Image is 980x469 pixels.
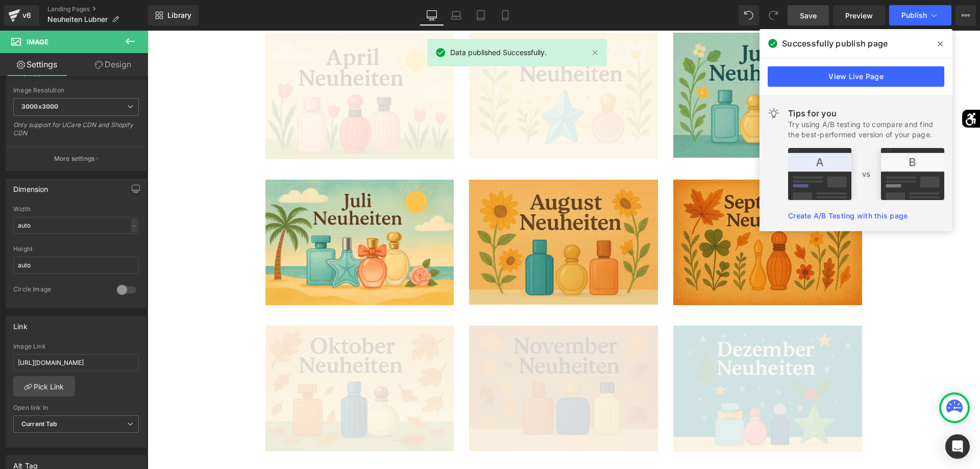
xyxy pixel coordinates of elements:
p: More settings [54,154,95,163]
b: Current Tab [21,420,58,428]
div: v6 [20,9,33,22]
span: Publish [901,11,927,19]
img: tip.png [788,148,944,200]
div: Circle Image [13,285,107,296]
div: Try using A/B testing to compare and find the best-performed version of your page. [788,119,944,140]
button: Publish [889,5,951,26]
input: auto [13,257,139,274]
button: Redo [763,5,783,26]
a: View Live Page [768,66,944,87]
button: More [955,5,976,26]
a: Desktop [420,5,444,26]
a: Mobile [493,5,518,26]
div: Dimension [13,179,48,193]
span: Neuheiten Lubner [47,15,108,23]
a: New Library [148,5,199,26]
span: Successfully publish page [782,37,888,50]
button: Undo [739,5,759,26]
span: Data published Successfully. [450,47,547,58]
div: Only support for UCare CDN [13,69,139,84]
div: - [131,218,137,232]
div: Only support for UCare CDN and Shopify CDN [13,121,139,144]
a: Landing Pages [47,5,148,13]
img: light.svg [768,107,780,119]
div: Tips for you [788,107,944,119]
input: auto [13,217,139,234]
div: Open link In [13,404,139,411]
b: 3000x3000 [21,103,58,110]
button: More settings [6,146,146,170]
a: Laptop [444,5,469,26]
span: Image [27,38,48,46]
div: Height [13,245,139,253]
span: Preview [845,10,873,21]
a: Pick Link [13,376,75,397]
div: Image Resolution [13,87,139,94]
input: https://your-shop.myshopify.com [13,354,139,371]
a: Preview [833,5,885,26]
span: Library [167,11,191,20]
a: Design [76,53,150,76]
div: Width [13,206,139,213]
div: Open Intercom Messenger [945,434,970,459]
a: v6 [4,5,39,26]
a: Tablet [469,5,493,26]
div: Image Link [13,343,139,350]
a: Create A/B Testing with this page [788,211,908,220]
span: Save [800,10,817,21]
div: Link [13,316,28,331]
